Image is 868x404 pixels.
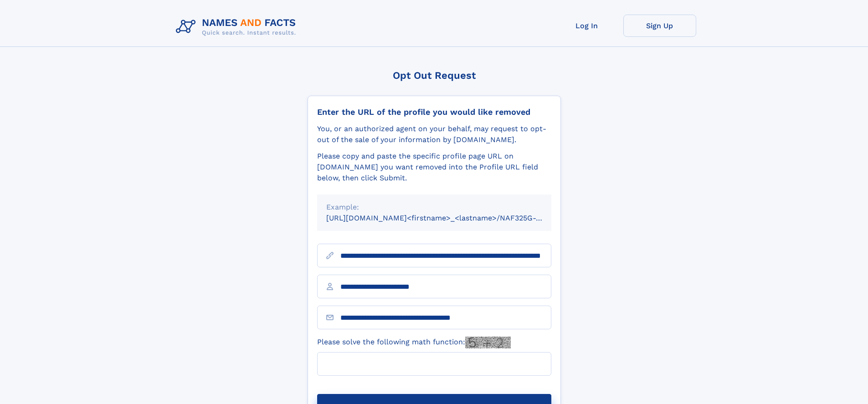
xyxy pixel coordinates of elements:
small: [URL][DOMAIN_NAME]<firstname>_<lastname>/NAF325G-xxxxxxxx [326,214,569,222]
a: Log In [550,15,623,37]
div: Enter the URL of the profile you would like removed [317,107,551,117]
img: Logo Names and Facts [172,15,303,39]
div: Example: [326,202,542,213]
label: Please solve the following math function: [317,337,511,348]
div: You, or an authorized agent on your behalf, may request to opt-out of the sale of your informatio... [317,123,551,145]
a: Sign Up [623,15,696,37]
div: Please copy and paste the specific profile page URL on [DOMAIN_NAME] you want removed into the Pr... [317,151,551,184]
div: Opt Out Request [308,70,561,81]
